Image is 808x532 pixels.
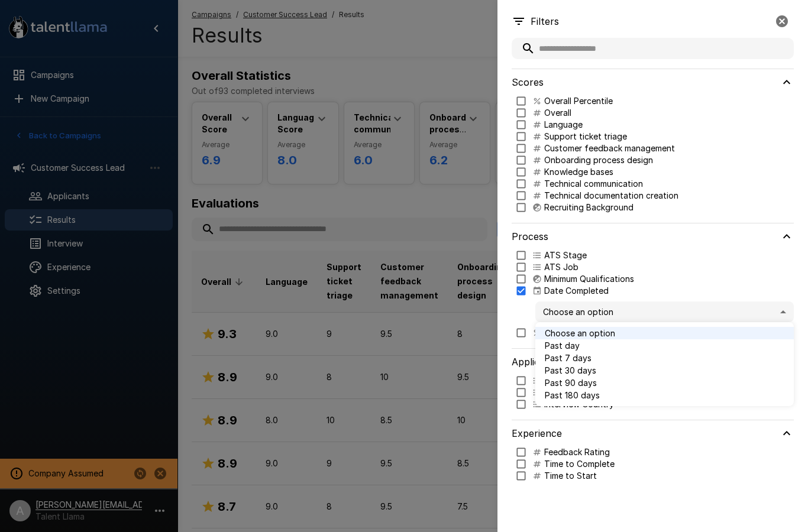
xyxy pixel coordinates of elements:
[545,339,784,352] span: Past day
[545,364,784,377] span: Past 30 days
[545,389,784,401] span: Past 180 days
[545,327,784,339] span: Choose an option
[545,352,784,364] span: Past 7 days
[545,377,784,389] span: Past 90 days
